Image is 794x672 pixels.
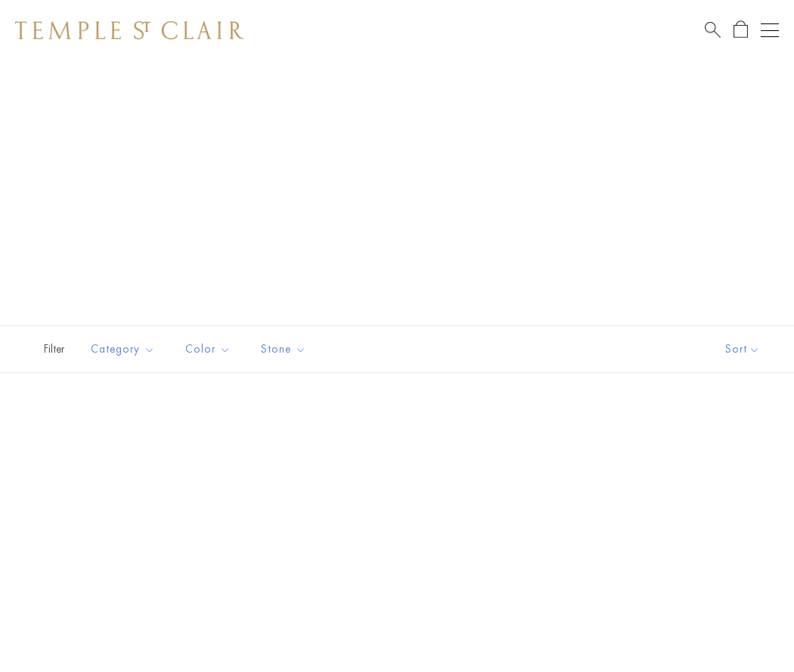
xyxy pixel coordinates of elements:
[253,340,318,359] span: Stone
[15,21,243,39] img: Temple St. Clair
[761,21,779,39] button: Open navigation
[83,340,166,359] span: Category
[174,332,242,366] button: Color
[705,20,721,39] a: Search
[79,332,166,366] button: Category
[250,332,318,366] button: Stone
[178,340,242,359] span: Color
[691,326,794,372] button: Show sort by
[734,20,748,39] a: Open Shopping Bag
